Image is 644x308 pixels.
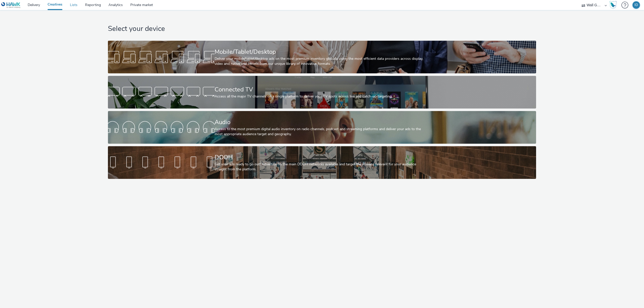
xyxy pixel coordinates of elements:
[108,76,536,109] a: Connected TVAccess all the major TV channels on a single platform to deliver your TV spots across...
[215,56,428,67] div: Deliver your mobile/tablet/desktop ads on the most premium inventory globally using the most effi...
[108,146,536,179] a: DOOHGet your ads ready to go out! Advertise on the main DOOH networks available and target the sc...
[1,2,21,8] img: undefined Logo
[634,1,638,9] div: ID
[108,24,536,34] h1: Select your device
[215,85,428,94] div: Connected TV
[108,41,536,73] a: Mobile/Tablet/DesktopDeliver your mobile/tablet/desktop ads on the most premium inventory globall...
[215,94,428,99] div: Access all the major TV channels on a single platform to deliver your TV spots across live and ca...
[215,47,428,56] div: Mobile/Tablet/Desktop
[215,118,428,127] div: Audio
[215,162,428,172] div: Get your ads ready to go out! Advertise on the main DOOH networks available and target the screen...
[609,1,617,9] img: Hawk Academy
[215,153,428,162] div: DOOH
[609,1,619,9] a: Hawk Academy
[215,127,428,137] div: Access to the most premium digital audio inventory on radio channels, podcast and streaming platf...
[108,111,536,144] a: AudioAccess to the most premium digital audio inventory on radio channels, podcast and streaming ...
